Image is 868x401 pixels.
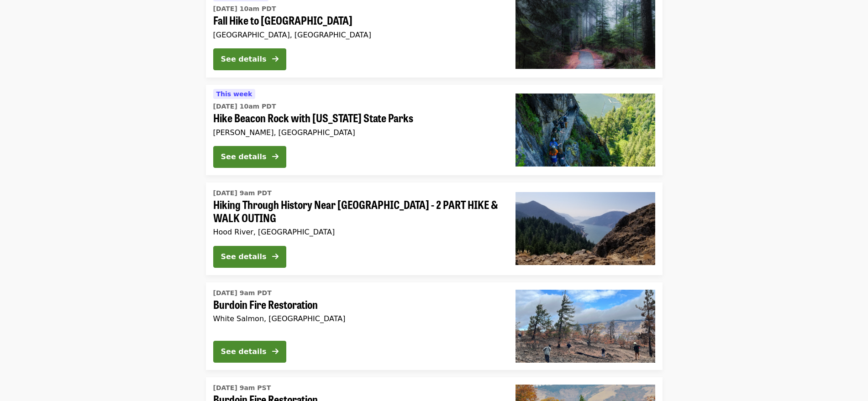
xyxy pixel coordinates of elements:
time: [DATE] 10am PDT [213,102,276,111]
div: See details [221,151,267,162]
span: Fall Hike to [GEOGRAPHIC_DATA] [213,14,501,27]
time: [DATE] 10am PDT [213,4,276,14]
div: [GEOGRAPHIC_DATA], [GEOGRAPHIC_DATA] [213,31,501,39]
a: See details for "Burdoin Fire Restoration" [206,282,663,370]
i: arrow-right icon [272,347,279,356]
button: See details [213,246,286,268]
time: [DATE] 9am PST [213,383,271,393]
span: Hike Beacon Rock with [US_STATE] State Parks [213,111,501,125]
div: [PERSON_NAME], [GEOGRAPHIC_DATA] [213,128,501,137]
i: arrow-right icon [272,55,279,63]
div: See details [221,346,267,357]
a: See details for "Hike Beacon Rock with Washington State Parks" [206,85,663,175]
a: See details for "Hiking Through History Near Hood River - 2 PART HIKE & WALK OUTING" [206,182,663,275]
i: arrow-right icon [272,252,279,261]
i: arrow-right icon [272,152,279,161]
time: [DATE] 9am PDT [213,288,272,298]
time: [DATE] 9am PDT [213,188,272,198]
span: This week [216,90,253,98]
div: White Salmon, [GEOGRAPHIC_DATA] [213,314,501,323]
img: Burdoin Fire Restoration organized by Friends Of The Columbia Gorge [516,290,655,363]
img: Hiking Through History Near Hood River - 2 PART HIKE & WALK OUTING organized by Friends Of The Co... [516,192,655,265]
span: Burdoin Fire Restoration [213,298,501,311]
img: Hike Beacon Rock with Washington State Parks organized by Friends Of The Columbia Gorge [516,94,655,167]
button: See details [213,341,286,363]
div: Hood River, [GEOGRAPHIC_DATA] [213,228,501,236]
div: See details [221,251,267,262]
div: See details [221,54,267,65]
button: See details [213,48,286,70]
button: See details [213,146,286,168]
span: Hiking Through History Near [GEOGRAPHIC_DATA] - 2 PART HIKE & WALK OUTING [213,198,501,224]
